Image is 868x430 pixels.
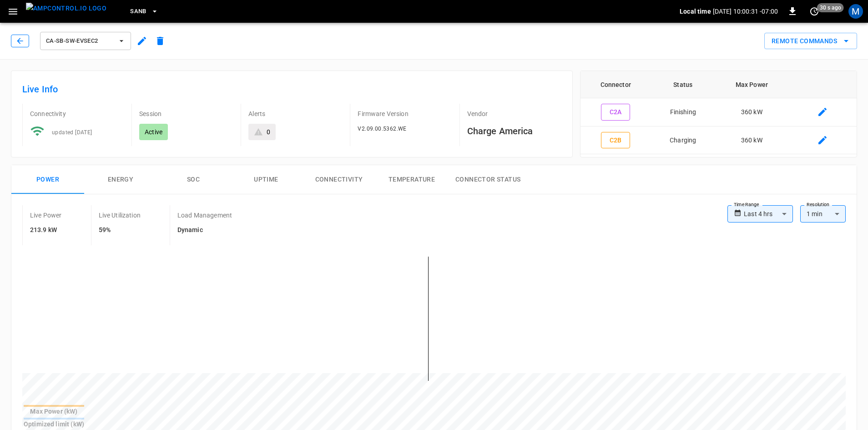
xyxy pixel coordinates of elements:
p: Alerts [248,109,343,118]
p: Live Utilization [99,211,141,220]
button: Remote Commands [764,33,857,50]
th: Max Power [715,71,788,98]
button: Connectivity [303,165,375,194]
div: Last 4 hrs [744,205,793,223]
span: V2.09.00.5362.WE [358,126,406,132]
p: Active [145,127,162,137]
span: SanB [130,6,146,17]
p: Vendor [467,109,561,118]
button: Uptime [230,165,303,194]
label: Resolution [807,201,829,208]
td: Charging [651,126,715,155]
p: Firmware Version [358,109,452,118]
button: Energy [84,165,157,194]
p: [DATE] 10:00:31 -07:00 [713,7,778,16]
h6: Live Info [22,82,561,96]
h6: 213.9 kW [30,225,62,235]
div: profile-icon [848,4,863,19]
span: ca-sb-sw-evseC2 [46,36,113,46]
button: ca-sb-sw-evseC2 [40,32,131,50]
button: set refresh interval [807,4,822,19]
button: Power [11,165,84,194]
button: SOC [157,165,230,194]
th: Status [651,71,715,98]
p: Connectivity [30,109,124,118]
h6: 59% [99,225,141,235]
p: Local time [680,7,711,16]
span: updated [DATE] [52,129,92,136]
p: Load Management [177,211,232,220]
button: SanB [126,3,162,20]
span: 30 s ago [817,3,844,12]
div: 1 min [800,205,846,223]
td: 360 kW [715,98,788,126]
p: Session [139,109,233,118]
button: C2B [601,132,630,149]
button: C2A [601,104,630,121]
h6: Dynamic [177,225,232,235]
button: Temperature [375,165,448,194]
table: connector table [580,71,857,154]
button: Connector Status [448,165,528,194]
label: Time Range [734,201,759,208]
div: remote commands options [764,33,857,50]
td: 360 kW [715,126,788,155]
td: Finishing [651,98,715,126]
th: Connector [580,71,651,98]
p: Live Power [30,211,62,220]
div: 0 [267,127,270,137]
img: ampcontrol.io logo [26,3,106,14]
h6: Charge America [467,124,561,138]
